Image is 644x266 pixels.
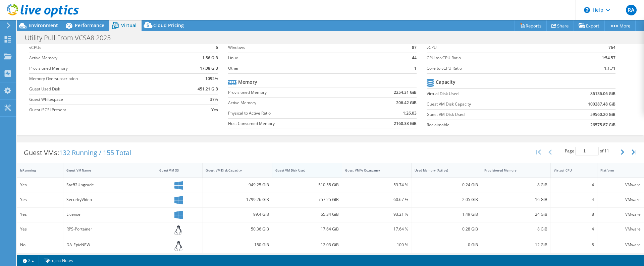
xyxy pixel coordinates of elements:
[18,256,39,265] a: 2
[602,55,615,61] b: 1:54.57
[427,90,546,97] label: Virtual Disk Used
[206,181,269,189] div: 949.25 GiB
[275,196,339,203] div: 757.25 GiB
[66,196,153,203] div: SecurityVideo
[546,20,574,31] a: Share
[275,168,331,173] div: Guest VM Disk Used
[29,55,173,61] label: Active Memory
[484,225,548,233] div: 8 GiB
[427,122,546,128] label: Reclaimable
[20,196,60,203] div: Yes
[228,120,358,127] label: Host Consumed Memory
[345,168,400,173] div: Guest VM % Occupancy
[574,20,605,31] a: Export
[29,75,173,82] label: Memory Oversubscription
[554,225,594,233] div: 4
[205,75,218,82] b: 1092%
[206,168,261,173] div: Guest VM Disk Capacity
[66,181,153,189] div: Staff2Upgrade
[554,241,594,249] div: 8
[590,90,615,97] b: 86136.06 GiB
[484,241,548,249] div: 12 GiB
[20,241,60,249] div: No
[66,225,153,233] div: RPS-Portainer
[415,241,478,249] div: 0 GiB
[228,110,358,117] label: Physical to Active Ratio
[590,122,615,128] b: 26575.87 GiB
[228,99,358,106] label: Active Memory
[600,211,641,218] div: VMware
[206,225,269,233] div: 50.36 GiB
[17,142,138,163] div: Guest VMs:
[345,225,409,233] div: 17.64 %
[436,79,455,85] b: Capacity
[210,96,218,103] b: 37%
[20,225,60,233] div: Yes
[200,65,218,72] b: 17.08 GiB
[121,22,137,28] span: Virtual
[600,181,641,189] div: VMware
[228,44,399,51] label: Windows
[29,65,173,72] label: Provisioned Memory
[345,211,409,218] div: 93.21 %
[554,196,594,203] div: 4
[238,79,257,85] b: Memory
[584,7,590,13] svg: \n
[275,225,339,233] div: 17.64 GiB
[20,181,60,189] div: Yes
[206,211,269,218] div: 99.4 GiB
[39,256,78,265] a: Project Notes
[415,225,478,233] div: 0.28 GiB
[484,196,548,203] div: 16 GiB
[211,107,218,113] b: Yes
[59,148,131,157] span: 132 Running / 155 Total
[403,110,417,117] b: 1:26.03
[153,22,184,28] span: Cloud Pricing
[228,89,358,96] label: Provisioned Memory
[604,65,615,72] b: 1:1.71
[415,168,470,173] div: Used Memory (Active)
[20,211,60,218] div: Yes
[415,181,478,189] div: 0.24 GiB
[394,120,417,127] b: 2160.38 GiB
[206,241,269,249] div: 150 GiB
[608,44,615,51] b: 764
[604,148,609,154] span: 11
[427,44,566,51] label: vCPU
[600,241,641,249] div: VMware
[427,111,546,118] label: Guest VM Disk Used
[202,55,218,61] b: 1.56 GiB
[394,89,417,96] b: 2254.31 GiB
[412,44,417,51] b: 87
[29,96,173,103] label: Guest Whitespace
[604,20,636,31] a: More
[427,65,566,72] label: Core to vCPU Ratio
[415,211,478,218] div: 1.49 GiB
[414,65,417,72] b: 1
[216,44,218,51] b: 6
[600,196,641,203] div: VMware
[626,5,637,15] span: RA
[228,65,399,72] label: Other
[66,241,153,249] div: DA-EpicNEW
[588,101,615,108] b: 100287.48 GiB
[29,107,173,113] label: Guest iSCSI Present
[198,86,218,92] b: 451.21 GiB
[228,55,399,61] label: Linux
[427,55,566,61] label: CPU to vCPU Ratio
[20,168,52,173] div: IsRunning
[412,55,417,61] b: 44
[515,20,547,31] a: Reports
[206,196,269,203] div: 1799.26 GiB
[565,147,609,155] span: Page of
[600,168,633,173] div: Platform
[275,211,339,218] div: 65.34 GiB
[66,211,153,218] div: License
[66,168,145,173] div: Guest VM Name
[600,225,641,233] div: VMware
[554,168,586,173] div: Virtual CPU
[484,181,548,189] div: 8 GiB
[275,241,339,249] div: 12.03 GiB
[554,211,594,218] div: 8
[345,241,409,249] div: 100 %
